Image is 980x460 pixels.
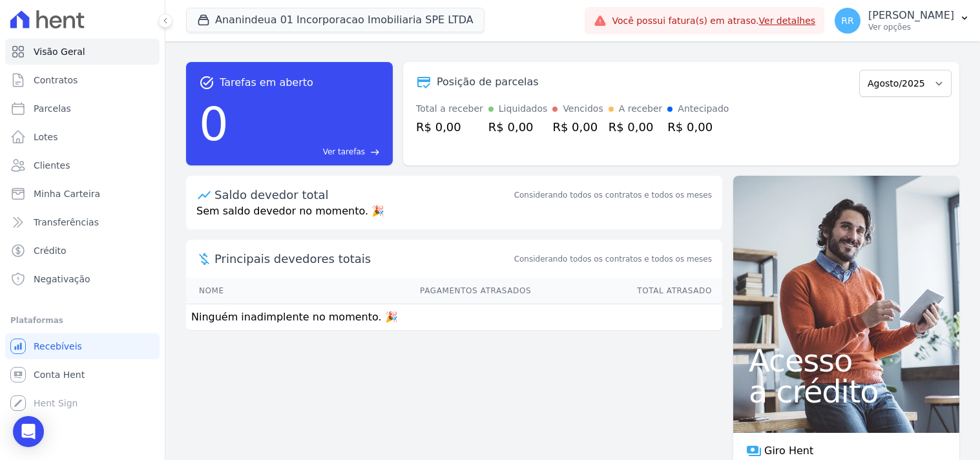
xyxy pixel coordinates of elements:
[199,75,214,90] span: task_alt
[5,96,160,121] a: Parcelas
[5,362,160,388] a: Conta Hent
[5,238,160,264] a: Crédito
[437,74,539,90] div: Posição de parcelas
[5,333,160,359] a: Recebíveis
[186,8,485,32] button: Ananindeua 01 Incorporacao Imobiliaria SPE LTDA
[416,118,483,136] div: R$ 0,00
[619,102,663,116] div: A receber
[34,102,71,115] span: Parcelas
[488,118,548,136] div: R$ 0,00
[323,146,365,158] span: Ver tarefas
[34,244,67,257] span: Crédito
[868,22,954,32] p: Ver opções
[186,204,722,229] p: Sem saldo devedor no momento. 🎉
[34,131,58,143] span: Lotes
[34,187,100,200] span: Minha Carteira
[5,266,160,292] a: Negativação
[34,74,78,87] span: Contratos
[214,186,512,204] div: Saldo devedor total
[868,9,954,22] p: [PERSON_NAME]
[199,90,229,158] div: 0
[609,118,663,136] div: R$ 0,00
[764,443,813,459] span: Giro Hent
[759,16,816,26] a: Ver detalhes
[749,376,944,407] span: a crédito
[186,278,282,304] th: Nome
[514,189,712,201] div: Considerando todos os contratos e todos os meses
[667,118,729,136] div: R$ 0,00
[34,45,85,58] span: Visão Geral
[5,67,160,93] a: Contratos
[749,345,944,376] span: Acesso
[5,152,160,178] a: Clientes
[514,253,712,265] span: Considerando todos os contratos e todos os meses
[532,278,722,304] th: Total Atrasado
[10,313,154,328] div: Plataformas
[5,209,160,235] a: Transferências
[370,147,380,157] span: east
[5,124,160,150] a: Lotes
[34,273,90,286] span: Negativação
[552,118,603,136] div: R$ 0,00
[186,304,722,331] td: Ninguém inadimplente no momento. 🎉
[34,216,99,229] span: Transferências
[563,102,603,116] div: Vencidos
[282,278,532,304] th: Pagamentos Atrasados
[499,102,548,116] div: Liquidados
[34,159,70,172] span: Clientes
[612,14,815,28] span: Você possui fatura(s) em atraso.
[220,75,313,90] span: Tarefas em aberto
[234,146,380,158] a: Ver tarefas east
[416,102,483,116] div: Total a receber
[13,416,44,447] div: Open Intercom Messenger
[34,368,85,381] span: Conta Hent
[5,39,160,65] a: Visão Geral
[5,181,160,207] a: Minha Carteira
[678,102,729,116] div: Antecipado
[824,3,980,39] button: RR [PERSON_NAME] Ver opções
[34,340,82,353] span: Recebíveis
[841,16,853,25] span: RR
[214,250,512,267] span: Principais devedores totais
